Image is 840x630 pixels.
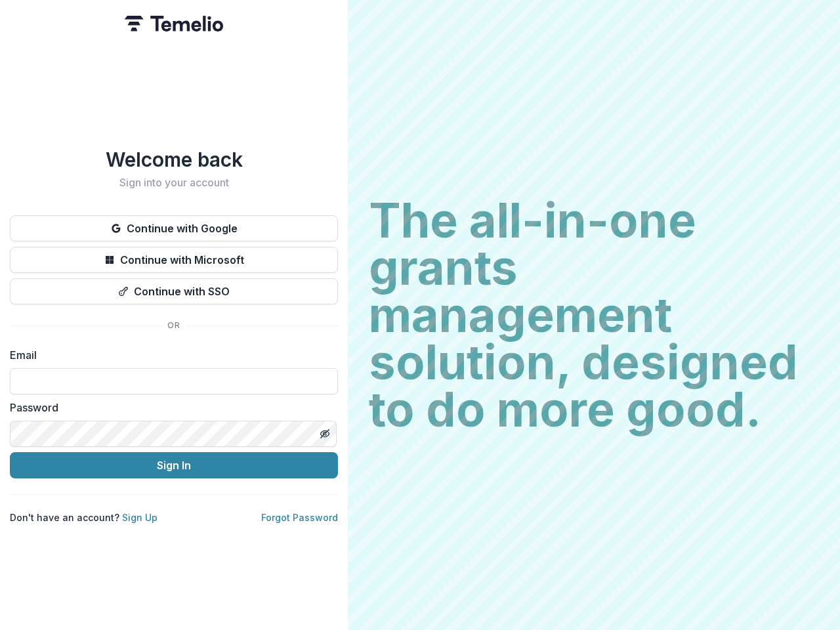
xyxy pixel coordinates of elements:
[10,247,338,273] button: Continue with Microsoft
[10,177,338,189] h2: Sign into your account
[261,512,338,523] a: Forgot Password
[314,423,335,444] button: Toggle password visibility
[10,148,338,171] h1: Welcome back
[122,512,157,523] a: Sign Up
[10,452,338,478] button: Sign In
[10,278,338,304] button: Continue with SSO
[10,215,338,241] button: Continue with Google
[10,511,157,524] p: Don't have an account?
[10,400,330,415] label: Password
[10,347,330,363] label: Email
[125,16,223,31] img: Temelio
